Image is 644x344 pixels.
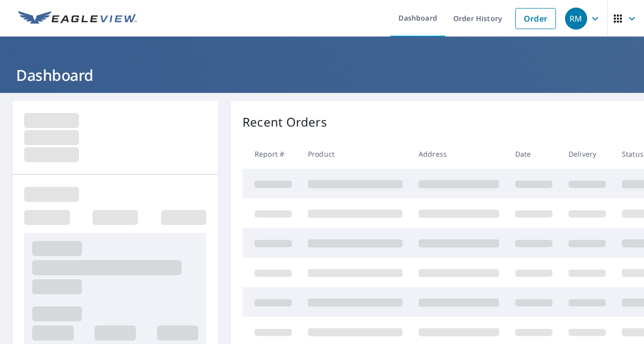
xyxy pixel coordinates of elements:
[12,65,632,85] h1: Dashboard
[560,139,614,169] th: Delivery
[243,113,327,131] p: Recent Orders
[565,8,587,30] div: RM
[515,8,556,29] a: Order
[243,139,300,169] th: Report #
[300,139,411,169] th: Product
[18,11,137,26] img: EV Logo
[411,139,507,169] th: Address
[507,139,560,169] th: Date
